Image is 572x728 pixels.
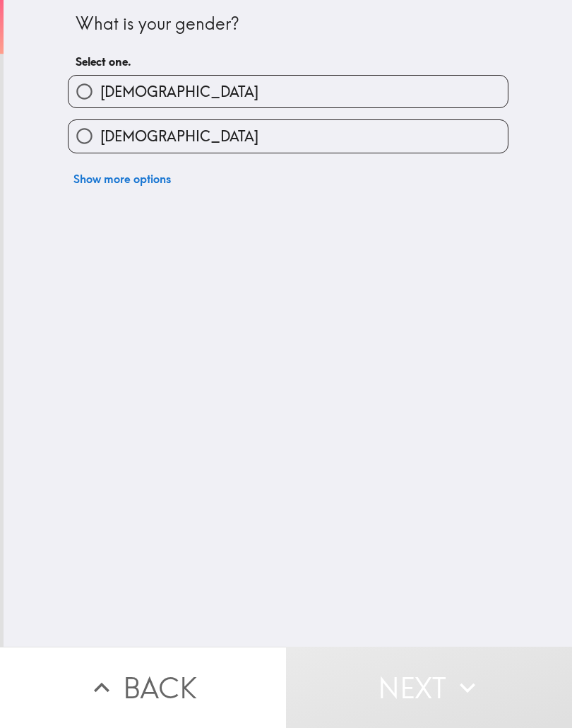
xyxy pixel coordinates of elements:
[76,54,501,69] h6: Select one.
[100,127,258,146] span: [DEMOGRAPHIC_DATA]
[68,165,177,193] button: Show more options
[76,12,501,36] div: What is your gender?
[100,82,258,102] span: [DEMOGRAPHIC_DATA]
[68,120,508,152] button: [DEMOGRAPHIC_DATA]
[68,76,508,107] button: [DEMOGRAPHIC_DATA]
[286,647,572,728] button: Next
